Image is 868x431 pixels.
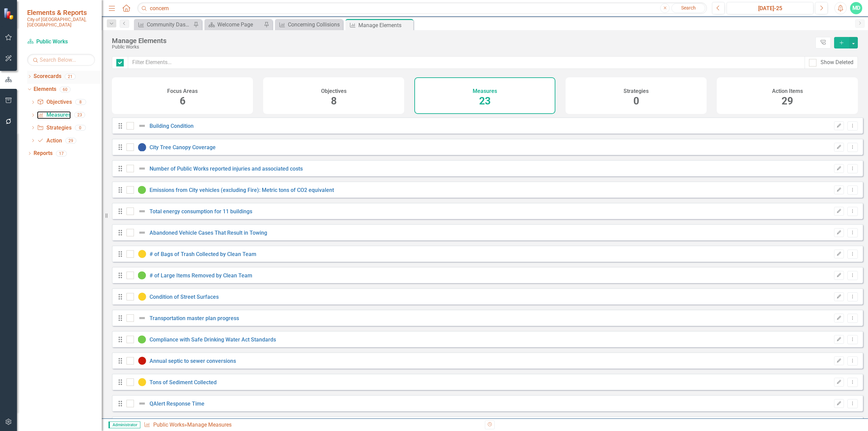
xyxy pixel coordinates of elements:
div: [DATE]-25 [729,4,811,13]
img: ClearPoint Strategy [3,7,16,20]
a: Compliance with Safe Drinking Water Act Standards [150,336,276,343]
img: Caution [138,378,146,386]
div: Welcome Page [217,20,262,29]
a: Total energy consumption for 11 buildings [150,208,252,215]
img: On Track [138,186,146,194]
img: Not Defined [138,314,146,322]
div: 17 [56,151,67,156]
a: Scorecards [34,73,61,80]
a: Reports [34,150,53,157]
img: On Track [138,335,146,344]
a: Action [37,137,62,145]
input: Filter Elements... [128,56,805,69]
div: Public Works [112,44,812,50]
a: # of Large Items Removed by Clean Team [150,272,252,279]
a: Objectives [37,98,72,106]
a: Measures [37,111,71,119]
div: 23 [74,112,85,118]
span: 8 [331,95,337,107]
a: Tons of Sediment Collected [150,379,217,386]
h4: Measures [473,88,497,94]
img: On Track [138,271,146,279]
img: Not Defined [138,122,146,130]
a: Building Condition [150,123,194,129]
h4: Strategies [624,88,649,94]
span: Administrator [108,422,140,428]
a: Strategies [37,124,71,132]
img: Not Defined [138,399,146,408]
div: » Manage Measures [144,421,480,429]
h4: Focus Areas [167,88,198,94]
a: # of Bags of Trash Collected by Clean Team [150,251,256,257]
a: Public Works [27,38,95,46]
a: Transportation master plan progress [150,315,239,321]
input: Search ClearPoint... [137,2,707,14]
a: Welcome Page [206,20,262,29]
div: 0 [75,125,86,131]
div: Community Dashboard Updates [147,20,192,29]
img: Not Defined [138,207,146,215]
img: Off Track [138,357,146,365]
h4: Action Items [772,88,803,94]
img: Caution [138,250,146,258]
div: Manage Elements [358,21,412,30]
div: Manage Elements [112,37,812,44]
div: 60 [60,86,71,92]
h4: Objectives [321,88,347,94]
a: Community Dashboard Updates [136,20,192,29]
a: Condition of Street Surfaces [150,294,219,300]
span: 0 [633,95,639,107]
a: Search [671,3,705,13]
a: Abandoned Vehicle Cases That Result in Towing [150,230,267,236]
span: 23 [479,95,491,107]
div: 8 [75,99,86,105]
a: Elements [34,85,56,93]
a: Public Works [153,422,184,428]
img: Not Defined [138,229,146,237]
small: City of [GEOGRAPHIC_DATA], [GEOGRAPHIC_DATA] [27,17,95,28]
a: Concerning Collisions [277,20,341,29]
div: 29 [65,138,76,143]
img: Caution [138,293,146,301]
a: Emissions from City vehicles (excluding Fire): Metric tons of CO2 equivalent [150,187,334,193]
a: QAlert Response Time [150,400,204,407]
span: 29 [782,95,793,107]
a: Annual septic to sewer conversions [150,358,236,364]
img: Tracking [138,143,146,151]
input: Search Below... [27,54,95,66]
div: Concerning Collisions [288,20,341,29]
button: MD [850,2,862,14]
span: 6 [180,95,185,107]
span: Elements & Reports [27,8,95,17]
div: Show Deleted [821,59,853,66]
a: City Tree Canopy Coverage [150,144,216,151]
div: 21 [65,74,76,79]
button: [DATE]-25 [727,2,813,14]
img: Not Defined [138,164,146,173]
a: Number of Public Works reported injuries and associated costs [150,165,303,172]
